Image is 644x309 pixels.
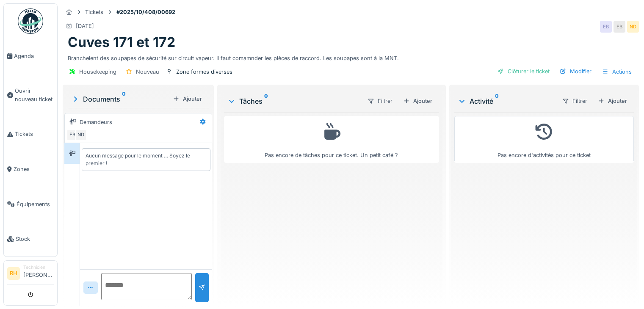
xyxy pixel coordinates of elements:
sup: 0 [122,94,126,104]
div: Ajouter [400,95,436,107]
sup: 0 [495,96,499,106]
div: ND [75,129,87,141]
div: Branchelent des soupapes de sécurité sur circuit vapeur. Il faut comamnder les pièces de raccord.... [68,51,634,62]
div: [DATE] [76,22,94,30]
div: Filtrer [558,95,591,107]
li: RH [7,267,20,280]
a: Stock [4,222,57,257]
a: Ouvrir nouveau ticket [4,74,57,117]
a: Tickets [4,117,57,152]
div: Filtrer [364,95,396,107]
span: Stock [16,235,54,243]
div: ND [627,21,639,33]
a: RH Technicien[PERSON_NAME] [7,264,54,284]
div: Zone formes diverses [176,68,232,76]
div: Demandeurs [80,118,112,126]
span: Équipements [17,200,54,208]
div: Actions [598,66,636,78]
span: Zones [14,165,54,173]
span: Tickets [15,130,54,138]
div: EB [600,21,612,33]
div: Housekeeping [79,68,116,76]
strong: #2025/10/408/00692 [113,8,179,16]
div: Pas encore de tâches pour ce ticket. Un petit café ? [229,120,434,159]
span: Ouvrir nouveau ticket [15,87,54,103]
div: EB [614,21,625,33]
div: Activité [458,96,555,106]
div: Modifier [556,66,595,77]
div: Aucun message pour le moment … Soyez le premier ! [86,152,207,167]
div: Tickets [85,8,103,16]
img: Badge_color-CXgf-gQk.svg [18,8,43,34]
a: Agenda [4,39,57,74]
div: Documents [71,94,169,104]
li: [PERSON_NAME] [23,264,54,282]
div: Pas encore d'activités pour ce ticket [460,120,628,159]
div: Nouveau [136,68,159,76]
sup: 0 [264,96,268,106]
h1: Cuves 171 et 172 [68,34,175,50]
a: Zones [4,152,57,187]
div: Technicien [23,264,54,270]
div: EB [66,129,78,141]
div: Ajouter [169,93,205,105]
div: Tâches [227,96,360,106]
span: Agenda [14,52,54,60]
a: Équipements [4,187,57,222]
div: Clôturer le ticket [494,66,553,77]
div: Ajouter [594,95,630,107]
